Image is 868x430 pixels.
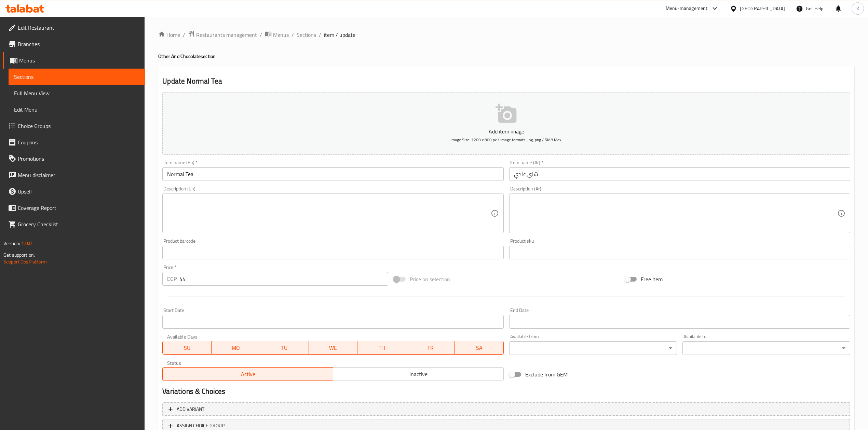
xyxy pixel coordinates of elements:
[177,405,204,414] span: Add variant
[162,167,503,181] input: Enter name En
[3,167,145,183] a: Menu disclaimer
[260,341,309,355] button: TU
[3,250,35,259] span: Get support on:
[21,239,32,248] span: 1.0.0
[212,341,260,355] button: MO
[333,367,504,381] button: Inactive
[319,31,321,39] li: /
[18,122,139,130] span: Choice Groups
[3,257,47,266] a: Support.OpsPlatform
[3,19,145,36] a: Edit Restaurant
[3,150,145,167] a: Promotions
[509,341,677,355] div: ​
[3,52,145,69] a: Menus
[509,246,850,259] input: Please enter product sku
[167,275,177,283] p: EGP
[188,30,257,39] a: Restaurants management
[410,275,450,283] span: Price on selection
[162,246,503,259] input: Please enter product barcode
[3,200,145,216] a: Coverage Report
[18,155,139,163] span: Promotions
[856,5,859,12] span: K
[162,76,850,86] h2: Update Normal Tea
[19,56,139,64] span: Menus
[3,239,20,248] span: Version:
[3,134,145,150] a: Coupons
[14,89,139,97] span: Full Menu View
[409,343,452,353] span: FR
[196,31,257,39] span: Restaurants management
[165,369,330,379] span: Active
[158,31,180,39] a: Home
[18,220,139,228] span: Grocery Checklist
[165,343,208,353] span: SU
[360,343,404,353] span: TH
[309,341,358,355] button: WE
[450,136,562,144] span: Image Size: 1200 x 800 px / Image formats: jpg, png / 5MB Max.
[312,343,355,353] span: WE
[455,341,504,355] button: SA
[14,105,139,114] span: Edit Menu
[14,73,139,81] span: Sections
[265,30,289,39] a: Menus
[9,101,145,118] a: Edit Menu
[666,4,708,13] div: Menu-management
[158,53,854,60] h4: Other And Chocolate section
[162,92,850,155] button: Add item imageImage Size: 1200 x 800 px / Image formats: jpg, png / 5MB Max.
[260,31,262,39] li: /
[18,187,139,196] span: Upsell
[740,5,785,12] div: [GEOGRAPHIC_DATA]
[9,69,145,85] a: Sections
[324,31,355,39] span: item / update
[162,402,850,416] button: Add variant
[173,127,840,135] p: Add item image
[18,24,139,32] span: Edit Restaurant
[291,31,294,39] li: /
[158,30,854,39] nav: breadcrumb
[18,171,139,179] span: Menu disclaimer
[3,183,145,200] a: Upsell
[214,343,258,353] span: MO
[525,370,568,378] span: Exclude from GEM
[273,31,289,39] span: Menus
[162,386,850,397] h2: Variations & Choices
[177,421,225,430] span: ASSIGN CHOICE GROUP
[406,341,455,355] button: FR
[18,40,139,48] span: Branches
[357,341,406,355] button: TH
[458,343,501,353] span: SA
[297,31,316,39] a: Sections
[263,343,306,353] span: TU
[509,167,850,181] input: Enter name Ar
[18,204,139,212] span: Coverage Report
[9,85,145,101] a: Full Menu View
[641,275,663,283] span: Free item
[3,216,145,232] a: Grocery Checklist
[179,272,388,286] input: Please enter price
[18,138,139,146] span: Coupons
[3,36,145,52] a: Branches
[162,341,211,355] button: SU
[183,31,185,39] li: /
[336,369,501,379] span: Inactive
[3,118,145,134] a: Choice Groups
[682,341,850,355] div: ​
[162,367,333,381] button: Active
